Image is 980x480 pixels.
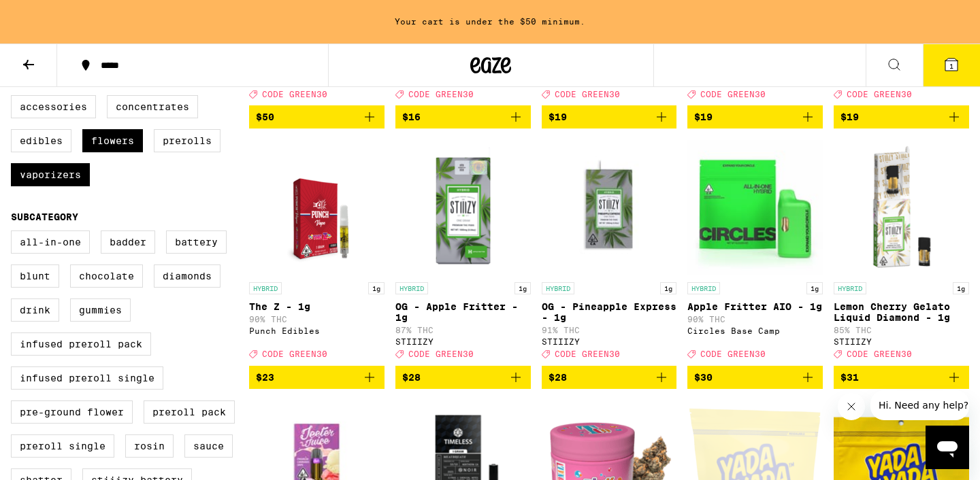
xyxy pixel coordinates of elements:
p: HYBRID [249,282,282,294]
p: HYBRID [834,282,866,294]
span: CODE GREEN30 [262,350,327,359]
span: $50 [256,112,274,122]
button: Add to bag [395,105,531,128]
p: 87% THC [395,326,531,335]
label: Drink [11,298,59,322]
p: OG - Apple Fritter - 1g [395,301,531,323]
p: 90% THC [249,315,385,324]
p: 90% THC [687,315,823,324]
img: STIIIZY - OG - Apple Fritter - 1g [395,139,531,275]
p: 1g [368,282,385,294]
label: Edibles [11,129,71,152]
button: 1 [923,44,980,86]
p: Lemon Cherry Gelato Liquid Diamond - 1g [834,301,969,323]
a: Open page for OG - Apple Fritter - 1g from STIIIZY [395,139,531,365]
label: Accessories [11,95,96,118]
span: CODE GREEN30 [555,350,620,359]
span: CODE GREEN30 [262,90,327,99]
p: HYBRID [395,282,428,294]
p: OG - Pineapple Express - 1g [542,301,677,323]
p: 1g [806,282,823,294]
img: Circles Base Camp - Apple Fritter AIO - 1g [687,139,823,275]
p: 91% THC [542,326,677,335]
div: STIIIZY [834,337,969,346]
p: HYBRID [542,282,574,294]
label: Preroll Pack [144,400,235,424]
img: Punch Edibles - The Z - 1g [264,139,370,275]
span: $19 [694,112,713,122]
div: Circles Base Camp [687,326,823,335]
label: Vaporizers [11,163,90,186]
label: Chocolate [70,264,143,288]
p: The Z - 1g [249,301,385,312]
iframe: Button to launch messaging window [926,426,969,469]
a: Open page for Apple Fritter AIO - 1g from Circles Base Camp [687,139,823,365]
label: Blunt [11,264,59,288]
button: Add to bag [395,366,531,389]
p: HYBRID [687,282,720,294]
iframe: Close message [838,393,865,420]
span: $31 [840,372,859,383]
span: CODE GREEN30 [700,90,766,99]
label: Flowers [82,129,143,152]
span: CODE GREEN30 [700,350,766,359]
span: $28 [402,372,421,383]
span: $23 [256,372,274,383]
span: CODE GREEN30 [847,350,912,359]
button: Add to bag [249,105,385,128]
span: CODE GREEN30 [408,90,474,99]
div: Punch Edibles [249,326,385,335]
img: STIIIZY - OG - Pineapple Express - 1g [542,139,677,275]
label: Badder [101,230,155,254]
button: Add to bag [687,105,823,128]
label: Preroll Single [11,434,114,458]
label: Diamonds [154,264,220,288]
legend: Subcategory [11,211,78,222]
span: $16 [402,112,421,122]
label: Battery [166,230,227,254]
p: 1g [953,282,969,294]
iframe: Message from company [870,390,969,420]
label: All-In-One [11,230,90,254]
a: Open page for Lemon Cherry Gelato Liquid Diamond - 1g from STIIIZY [834,139,969,365]
a: Open page for OG - Pineapple Express - 1g from STIIIZY [542,139,677,365]
p: 85% THC [834,326,969,335]
label: Sauce [184,434,233,458]
button: Add to bag [542,366,677,389]
div: STIIIZY [542,337,677,346]
button: Add to bag [687,366,823,389]
p: Apple Fritter AIO - 1g [687,301,823,312]
label: Infused Preroll Pack [11,332,151,356]
button: Add to bag [542,105,677,128]
label: Rosin [125,434,174,458]
label: Pre-ground Flower [11,400,133,424]
button: Add to bag [249,366,385,389]
p: 1g [514,282,531,294]
div: STIIIZY [395,337,531,346]
span: CODE GREEN30 [555,90,620,99]
label: Gummies [70,298,131,322]
button: Add to bag [834,105,969,128]
span: $30 [694,372,713,383]
p: 1g [660,282,676,294]
span: 1 [949,62,953,70]
span: $19 [840,112,859,122]
label: Prerolls [154,129,220,152]
button: Add to bag [834,366,969,389]
img: STIIIZY - Lemon Cherry Gelato Liquid Diamond - 1g [834,139,969,275]
span: CODE GREEN30 [847,90,912,99]
label: Infused Preroll Single [11,366,163,390]
span: $28 [549,372,567,383]
span: $19 [549,112,567,122]
label: Concentrates [107,95,198,118]
span: CODE GREEN30 [408,350,474,359]
a: Open page for The Z - 1g from Punch Edibles [249,139,385,365]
